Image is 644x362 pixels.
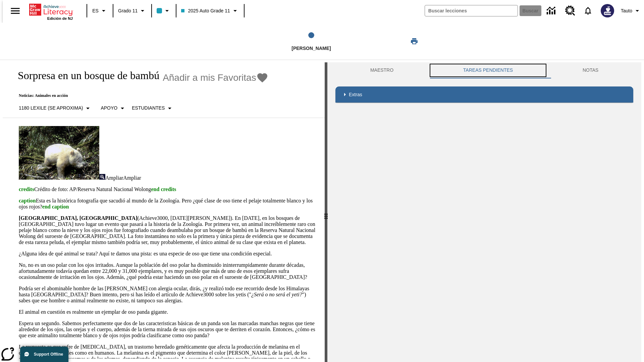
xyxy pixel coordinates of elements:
span: Tauto [621,7,632,14]
button: Grado: Grado 11, Elige un grado [115,5,149,17]
button: Perfil/Configuración [618,5,644,17]
span: Añadir a mis Favoritas [163,72,256,83]
a: Notificaciones [579,2,597,19]
p: No, no es un oso polar con los ojos irritados. Aunque la población del oso polar ha disminuido in... [19,262,317,280]
span: caption [19,198,36,203]
p: 1180 Lexile (Se aproxima) [19,105,83,112]
button: Clase: 2025 Auto Grade 11, Selecciona una clase [178,5,241,17]
input: Buscar campo [425,5,518,16]
div: Instructional Panel Tabs [335,62,633,78]
button: Escoja un nuevo avatar [597,2,618,19]
p: Noticias: Animales en acción [11,93,268,98]
span: credits [19,186,34,192]
div: Portada [29,2,73,20]
p: Apoyo [101,105,117,112]
span: Grado 11 [118,7,138,14]
span: end credits [151,186,176,192]
span: ES [92,7,99,14]
button: TAREAS PENDIENTES [428,62,548,78]
button: Abrir el menú lateral [5,1,25,21]
p: ¿Alguna idea de qué animal se trata? Aquí te damos una pista: es una especie de oso que tiene una... [19,251,317,257]
div: activity [327,62,641,362]
span: Ampliar [123,175,141,181]
button: Maestro [335,62,428,78]
strong: [GEOGRAPHIC_DATA], [GEOGRAPHIC_DATA] [19,215,137,221]
button: Lee step 1 of 1 [224,23,398,60]
h1: Sorpresa en un bosque de bambú [11,69,159,82]
img: Avatar [601,4,614,17]
img: Ampliar [99,174,105,180]
button: Imprimir [404,35,425,47]
button: NOTAS [548,62,633,78]
button: El color de la clase es azul claro. Cambiar el color de la clase. [154,5,174,17]
span: Edición de NJ [47,16,73,20]
p: El animal en cuestión es realmente un ejemplar de oso panda gigante. [19,309,317,315]
span: end caption [42,204,69,209]
button: Support Offline [20,347,68,362]
p: (Achieve3000, [DATE][PERSON_NAME]). En [DATE], en los bosques de [GEOGRAPHIC_DATA] tuvo lugar un ... [19,215,317,245]
p: Extras [349,91,362,98]
button: Lenguaje: ES, Selecciona un idioma [89,5,111,17]
div: Pulsa la tecla de intro o la barra espaciadora y luego presiona las flechas de derecha e izquierd... [325,62,327,362]
button: Añadir a mis Favoritas - Sorpresa en un bosque de bambú [163,72,268,83]
a: Centro de recursos, Se abrirá en una pestaña nueva. [561,2,579,20]
a: Centro de información [543,2,561,20]
p: Esta es la histórica fotografía que sacudió al mundo de la Zoología. Pero ¿qué clase de oso tiene... [19,198,317,210]
span: Ampliar [105,175,123,181]
button: Seleccione Lexile, 1180 Lexile (Se aproxima) [16,102,95,114]
span: Support Offline [34,352,63,357]
em: ¿Será o no será el yeti? [251,292,302,297]
img: los pandas albinos en China a veces son confundidos con osos polares [19,126,99,180]
p: Espera un segundo. Sabemos perfectamente que dos de las caracteristicas básicas de un panda son l... [19,320,317,339]
p: Crédito de foto: AP/Reserva Natural Nacional Wolong [19,186,317,192]
span: 2025 Auto Grade 11 [181,7,230,14]
p: Estudiantes [132,105,165,112]
span: [PERSON_NAME] [291,46,331,51]
p: Podría ser el abominable hombre de las [PERSON_NAME] con alergia ocular, dirás, ¿y realizó todo e... [19,286,317,304]
div: reading [3,62,325,359]
button: Seleccionar estudiante [129,102,176,114]
div: Extras [335,86,633,103]
button: Tipo de apoyo, Apoyo [98,102,129,114]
